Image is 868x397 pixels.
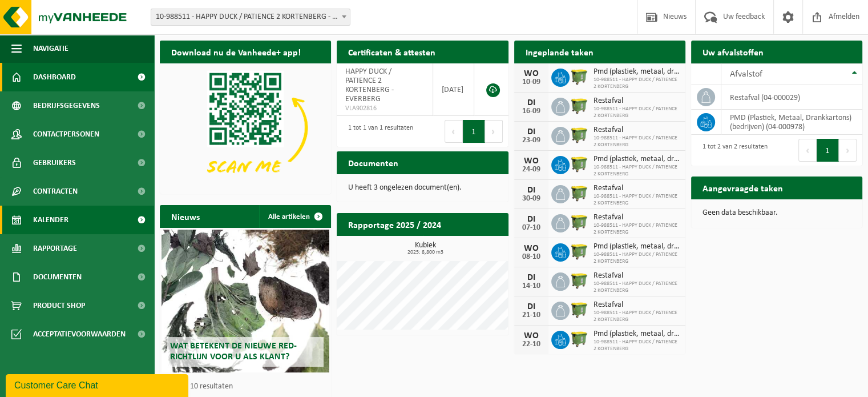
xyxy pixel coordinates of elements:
h2: Nieuws [160,205,211,227]
div: 07-10 [520,224,543,232]
span: 10-988511 - HAPPY DUCK / PATIENCE 2 KORTENBERG [594,310,680,323]
img: WB-1100-HPE-GN-50 [570,183,589,203]
button: Previous [798,139,817,162]
div: WO [520,331,543,340]
img: WB-1100-HPE-GN-50 [570,125,589,145]
h2: Certificaten & attesten [337,41,447,63]
div: 22-10 [520,340,543,348]
button: Next [485,120,503,143]
span: 10-988511 - HAPPY DUCK / PATIENCE 2 KORTENBERG [594,77,680,90]
iframe: chat widget [6,372,191,397]
a: Alle artikelen [259,205,330,228]
div: 24-09 [520,166,543,174]
div: 14-10 [520,282,543,290]
h3: Kubiek [342,242,508,255]
div: DI [520,273,543,282]
p: U heeft 3 ongelezen document(en). [348,184,496,192]
span: Acceptatievoorwaarden [33,320,126,348]
span: Restafval [594,213,680,222]
span: 10-988511 - HAPPY DUCK / PATIENCE 2 KORTENBERG [594,280,680,294]
span: 10-988511 - HAPPY DUCK / PATIENCE 2 KORTENBERG [594,164,680,178]
span: 10-988511 - HAPPY DUCK / PATIENCE 2 KORTENBERG [594,193,680,207]
div: 10-09 [520,78,543,86]
img: WB-1100-HPE-GN-50 [570,67,589,86]
span: Pmd (plastiek, metaal, drankkartons) (bedrijven) [594,67,680,77]
span: Documenten [33,263,82,291]
button: Previous [445,120,463,143]
span: 2025: 8,800 m3 [342,250,508,255]
td: [DATE] [433,63,474,116]
span: Contactpersonen [33,120,99,149]
span: VLA902816 [345,104,424,113]
span: 10-988511 - HAPPY DUCK / PATIENCE 2 KORTENBERG - EVERBERG [151,9,350,26]
img: WB-1100-HPE-GN-50 [570,242,589,261]
div: 21-10 [520,311,543,319]
td: PMD (Plastiek, Metaal, Drankkartons) (bedrijven) (04-000978) [721,110,862,135]
h2: Ingeplande taken [514,41,605,63]
h2: Uw afvalstoffen [691,41,775,63]
td: restafval (04-000029) [721,85,862,110]
div: DI [520,127,543,137]
h2: Documenten [337,151,410,174]
div: 16-09 [520,107,543,115]
h2: Rapportage 2025 / 2024 [337,213,453,235]
span: Afvalstof [730,70,762,79]
p: Geen data beschikbaar. [703,209,851,217]
span: Bedrijfsgegevens [33,91,100,120]
span: Gebruikers [33,149,76,177]
div: DI [520,186,543,195]
div: WO [520,157,543,166]
span: HAPPY DUCK / PATIENCE 2 KORTENBERG - EVERBERG [345,67,394,103]
img: WB-1100-HPE-GN-50 [570,329,589,348]
h2: Aangevraagde taken [691,177,794,199]
span: 10-988511 - HAPPY DUCK / PATIENCE 2 KORTENBERG - EVERBERG [151,9,350,25]
div: 30-09 [520,195,543,203]
span: Kalender [33,206,68,234]
span: Dashboard [33,63,76,91]
span: Restafval [594,97,680,106]
span: Wat betekent de nieuwe RED-richtlijn voor u als klant? [170,342,297,362]
div: WO [520,69,543,78]
h2: Download nu de Vanheede+ app! [160,41,312,63]
span: Contracten [33,177,78,206]
span: Restafval [594,271,680,280]
div: 23-09 [520,137,543,145]
div: WO [520,244,543,253]
span: Navigatie [33,34,68,63]
span: 10-988511 - HAPPY DUCK / PATIENCE 2 KORTENBERG [594,251,680,265]
img: WB-1100-HPE-GN-50 [570,212,589,232]
span: Pmd (plastiek, metaal, drankkartons) (bedrijven) [594,155,680,164]
button: Next [839,139,857,162]
p: 1 van 10 resultaten [171,383,325,391]
span: Pmd (plastiek, metaal, drankkartons) (bedrijven) [594,330,680,339]
div: 08-10 [520,253,543,261]
div: 1 tot 2 van 2 resultaten [697,138,768,163]
span: Restafval [594,184,680,193]
div: DI [520,302,543,311]
span: Restafval [594,126,680,135]
div: DI [520,215,543,224]
a: Bekijk rapportage [423,235,507,258]
span: Product Shop [33,291,85,320]
div: DI [520,98,543,107]
img: Download de VHEPlus App [160,63,331,192]
div: 1 tot 1 van 1 resultaten [342,119,413,144]
img: WB-1100-HPE-GN-50 [570,154,589,174]
span: Pmd (plastiek, metaal, drankkartons) (bedrijven) [594,242,680,251]
a: Wat betekent de nieuwe RED-richtlijn voor u als klant? [162,230,329,372]
span: Restafval [594,300,680,310]
span: Rapportage [33,234,77,263]
img: WB-1100-HPE-GN-50 [570,300,589,319]
button: 1 [463,120,485,143]
span: 10-988511 - HAPPY DUCK / PATIENCE 2 KORTENBERG [594,222,680,236]
img: WB-1100-HPE-GN-50 [570,96,589,115]
img: WB-1100-HPE-GN-50 [570,271,589,290]
button: 1 [817,139,839,162]
span: 10-988511 - HAPPY DUCK / PATIENCE 2 KORTENBERG [594,339,680,352]
span: 10-988511 - HAPPY DUCK / PATIENCE 2 KORTENBERG [594,135,680,149]
span: 10-988511 - HAPPY DUCK / PATIENCE 2 KORTENBERG [594,106,680,119]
